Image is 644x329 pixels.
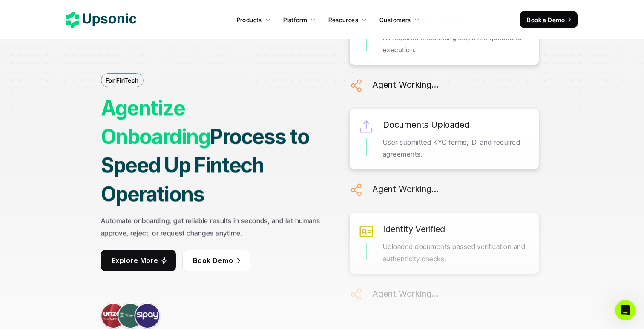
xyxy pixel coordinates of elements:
[383,31,530,56] p: All required onboarding steps are queued for execution.
[383,117,469,132] h6: Documents Uploaded
[383,240,530,265] p: Uploaded documents passed verification and authenticity checks.
[372,286,439,301] h6: Agent Working...
[101,124,313,206] strong: Process to Speed Up Fintech Operations
[379,15,411,24] p: Customers
[237,15,262,24] p: Products
[101,216,322,237] strong: Automate onboarding, get reliable results in seconds, and let humans approve, reject, or request ...
[112,254,158,266] p: Explore More
[283,15,307,24] p: Platform
[372,77,439,92] h6: Agent Working...
[101,250,176,271] a: Explore More
[182,250,250,271] a: Book Demo
[527,15,565,24] p: Book a Demo
[383,136,530,161] p: User submitted KYC forms, ID, and required agreements.
[232,12,276,27] a: Products
[101,95,210,149] strong: Agentize Onboarding
[328,15,358,24] p: Resources
[383,222,445,236] h6: Identity Verified
[615,300,635,320] iframe: Intercom live chat
[372,182,439,196] h6: Agent Working...
[106,76,139,85] p: For FinTech
[193,254,233,266] p: Book Demo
